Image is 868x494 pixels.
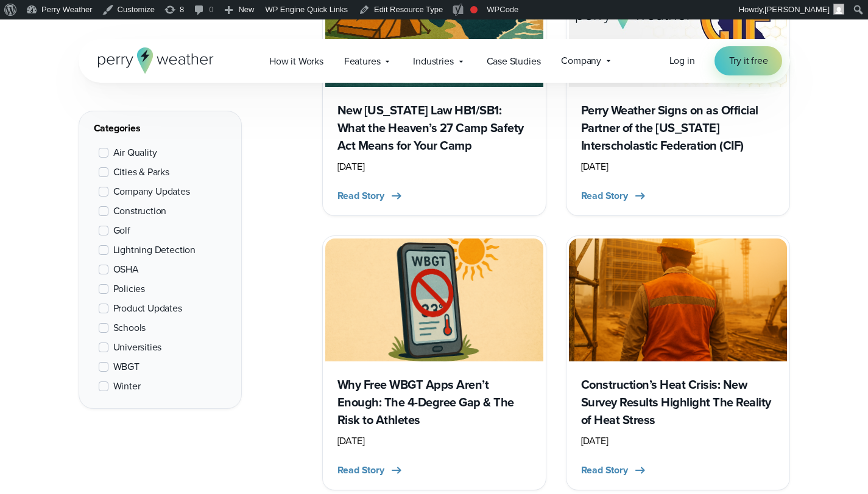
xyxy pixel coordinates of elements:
a: Case Studies [476,49,551,74]
a: Log in [669,54,695,68]
span: WBGT [113,360,139,374]
span: Construction [113,204,167,218]
span: Read Story [337,189,384,203]
span: Industries [413,54,453,69]
span: [PERSON_NAME] [764,5,830,14]
span: Read Story [581,189,628,203]
span: How it Works [269,54,323,69]
span: Product Updates [113,301,182,316]
button: Read Story [581,463,647,478]
span: OSHA [113,262,139,277]
div: [DATE] [581,159,775,174]
div: [DATE] [337,434,531,448]
img: Free wbgt app zelus [325,238,543,361]
span: Schools [113,321,146,335]
img: Construction heat stress [569,238,787,361]
div: [DATE] [581,434,775,448]
span: Universities [113,340,162,355]
button: Read Story [581,189,647,203]
button: Read Story [337,189,404,203]
button: Read Story [337,463,404,478]
span: Read Story [581,463,628,478]
span: Read Story [337,463,384,478]
span: Company [561,54,601,68]
h3: New [US_STATE] Law HB1/SB1: What the Heaven’s 27 Camp Safety Act Means for Your Camp [337,102,531,155]
span: Policies [113,282,146,296]
span: Features [344,54,381,69]
div: [DATE] [337,159,531,174]
a: How it Works [259,49,334,74]
span: Winter [113,379,141,394]
h3: Perry Weather Signs on as Official Partner of the [US_STATE] Interscholastic Federation (CIF) [581,102,775,155]
h3: Construction’s Heat Crisis: New Survey Results Highlight The Reality of Heat Stress [581,376,775,429]
span: Cities & Parks [113,165,169,179]
span: Lightning Detection [113,243,196,257]
h3: Why Free WBGT Apps Aren’t Enough: The 4-Degree Gap & The Risk to Athletes [337,376,531,429]
a: Free wbgt app zelus Why Free WBGT Apps Aren’t Enough: The 4-Degree Gap & The Risk to Athletes [DA... [322,235,546,490]
span: Golf [113,223,130,238]
span: Try it free [729,54,768,68]
span: Air Quality [113,145,157,160]
span: Case Studies [487,54,541,69]
div: Focus keyphrase not set [470,6,478,13]
a: Construction heat stress Construction’s Heat Crisis: New Survey Results Highlight The Reality of ... [566,235,790,490]
span: Company Updates [113,184,190,199]
a: Try it free [715,46,783,75]
div: Categories [94,121,227,136]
